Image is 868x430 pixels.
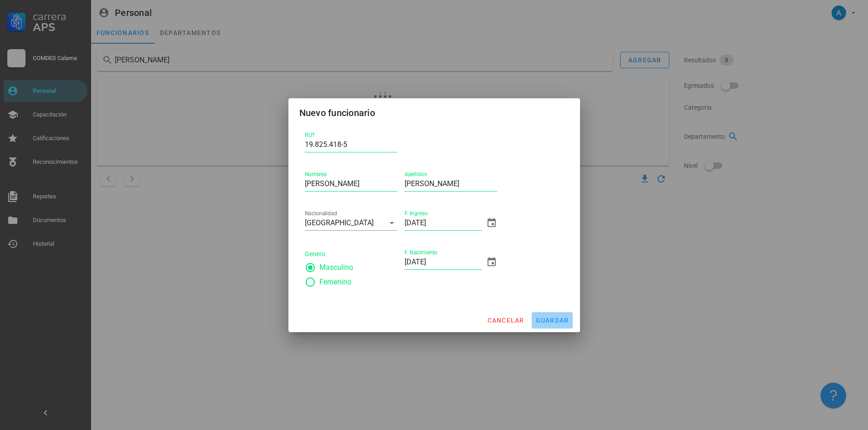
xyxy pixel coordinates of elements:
[305,249,397,262] legend: Genero
[319,278,397,287] label: Femenino
[299,106,375,120] div: Nuevo funcionario
[532,312,573,329] button: guardar
[483,312,528,329] button: cancelar
[405,171,427,178] label: Apellidos
[535,317,569,324] span: guardar
[487,317,524,324] span: cancelar
[319,263,397,272] label: Masculino
[405,210,427,217] label: F. Ingreso
[305,171,327,178] label: Nombres
[405,249,437,256] label: F. Nacimiento
[305,210,337,217] label: Nacionalidad
[305,132,315,139] label: RUT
